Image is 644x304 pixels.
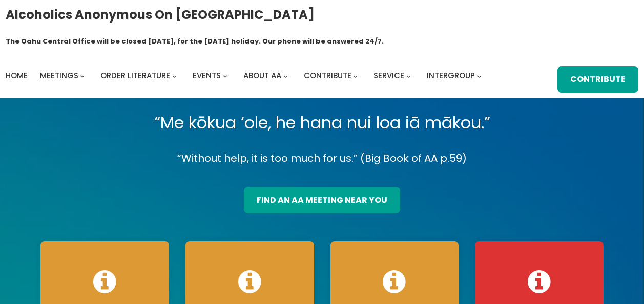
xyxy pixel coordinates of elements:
[243,69,281,83] a: About AA
[477,74,482,78] button: Intergroup submenu
[40,70,78,81] span: Meetings
[100,70,170,81] span: Order Literature
[32,108,612,137] p: “Me kōkua ‘ole, he hana nui loa iā mākou.”
[304,69,351,83] a: Contribute
[80,74,85,78] button: Meetings submenu
[427,69,475,83] a: Intergroup
[6,36,384,47] h1: The Oahu Central Office will be closed [DATE], for the [DATE] holiday. Our phone will be answered...
[223,74,227,78] button: Events submenu
[406,74,411,78] button: Service submenu
[373,70,404,81] span: Service
[353,74,358,78] button: Contribute submenu
[6,69,485,83] nav: Intergroup
[40,69,78,83] a: Meetings
[6,4,315,26] a: Alcoholics Anonymous on [GEOGRAPHIC_DATA]
[32,149,612,167] p: “Without help, it is too much for us.” (Big Book of AA p.59)
[283,74,288,78] button: About AA submenu
[243,70,281,81] span: About AA
[427,70,475,81] span: Intergroup
[244,187,400,213] a: find an aa meeting near you
[193,69,221,83] a: Events
[304,70,351,81] span: Contribute
[6,70,28,81] span: Home
[193,70,221,81] span: Events
[6,69,28,83] a: Home
[557,66,638,93] a: Contribute
[172,74,177,78] button: Order Literature submenu
[373,69,404,83] a: Service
